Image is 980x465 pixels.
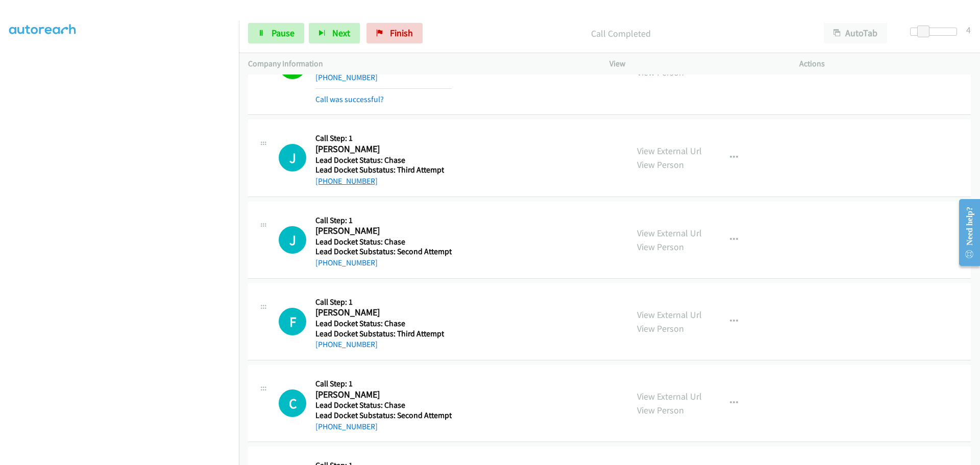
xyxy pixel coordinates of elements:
[248,58,591,70] p: Company Information
[279,308,306,335] h1: F
[637,227,702,239] a: View External Url
[637,390,702,402] a: View External Url
[315,379,452,389] h5: Call Step: 1
[966,23,971,37] div: 4
[315,410,452,421] h5: Lead Docket Substatus: Second Attempt
[315,143,444,155] h2: [PERSON_NAME]
[315,389,452,401] h2: [PERSON_NAME]
[315,225,452,237] h2: [PERSON_NAME]
[272,27,295,39] span: Pause
[366,23,423,43] a: Finish
[315,258,378,267] a: [PHONE_NUMBER]
[315,247,452,257] h5: Lead Docket Substatus: Second Attempt
[315,176,378,186] a: [PHONE_NUMBER]
[950,192,980,273] iframe: Resource Center
[279,389,306,417] div: The call is yet to be attempted
[637,404,684,416] a: View Person
[315,94,384,104] a: Call was successful?
[315,297,444,307] h5: Call Step: 1
[436,27,805,40] p: Call Completed
[609,58,781,70] p: View
[279,226,306,254] h1: J
[309,23,360,43] button: Next
[315,72,378,82] a: [PHONE_NUMBER]
[637,241,684,253] a: View Person
[315,237,452,247] h5: Lead Docket Status: Chase
[637,145,702,157] a: View External Url
[315,339,378,349] a: [PHONE_NUMBER]
[279,144,306,172] div: The call is yet to be attempted
[637,309,702,321] a: View External Url
[637,323,684,334] a: View Person
[315,329,444,339] h5: Lead Docket Substatus: Third Attempt
[279,144,306,172] h1: J
[315,215,452,226] h5: Call Step: 1
[315,155,444,165] h5: Lead Docket Status: Chase
[799,58,971,70] p: Actions
[332,27,350,39] span: Next
[390,27,413,39] span: Finish
[315,319,444,329] h5: Lead Docket Status: Chase
[315,400,452,410] h5: Lead Docket Status: Chase
[315,165,444,175] h5: Lead Docket Substatus: Third Attempt
[315,307,444,319] h2: [PERSON_NAME]
[279,226,306,254] div: The call is yet to be attempted
[248,23,304,43] a: Pause
[637,66,684,78] a: View Person
[315,422,378,431] a: [PHONE_NUMBER]
[279,308,306,335] div: The call is yet to be attempted
[279,389,306,417] h1: C
[637,159,684,170] a: View Person
[315,133,444,143] h5: Call Step: 1
[824,23,887,43] button: AutoTab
